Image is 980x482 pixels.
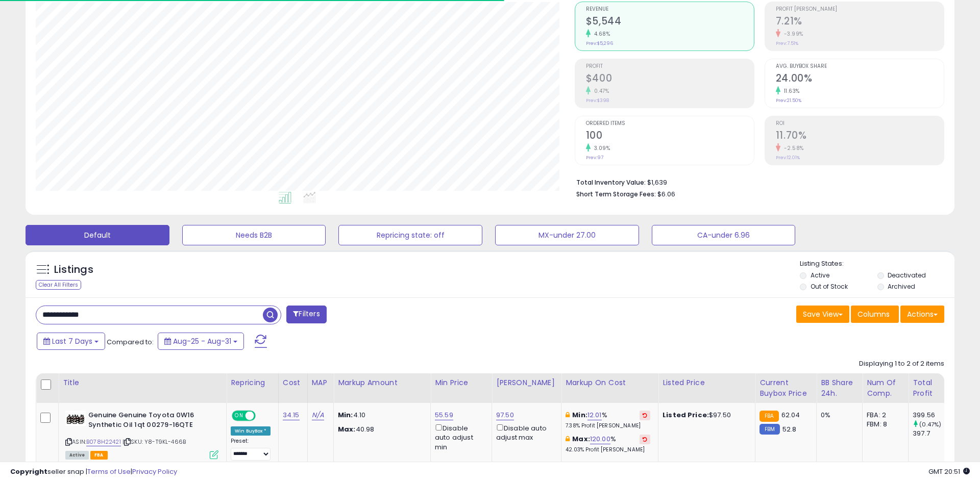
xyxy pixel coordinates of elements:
div: Preset: [231,438,271,461]
span: FBA [90,451,108,460]
img: 41Wg6f8u-pL._SL40_.jpg [65,411,86,426]
span: Revenue [586,7,754,12]
button: Columns [851,306,899,323]
small: Prev: 97 [586,155,603,161]
div: % [566,411,650,429]
div: ASIN: [65,411,218,458]
th: The percentage added to the cost of goods (COGS) that forms the calculator for Min & Max prices. [561,373,658,403]
b: Min: [572,410,587,420]
a: B078H22421 [86,438,121,446]
small: 0.47% [591,87,609,95]
span: Last 7 Days [52,336,92,346]
div: Clear All Filters [36,280,81,290]
a: Privacy Policy [132,467,177,476]
div: $97.50 [663,411,747,420]
button: Filters [286,306,326,323]
span: Profit [586,64,754,69]
span: Profit [PERSON_NAME] [776,7,944,12]
b: Max: [572,434,590,444]
span: Columns [857,309,890,319]
span: 52.8 [782,424,797,434]
a: 120.00 [590,434,610,444]
span: 62.04 [781,410,800,420]
p: 4.10 [338,411,423,420]
div: Disable auto adjust min [435,422,484,452]
label: Deactivated [888,271,926,280]
div: Displaying 1 to 2 of 2 items [859,359,944,369]
button: MX-under 27.00 [495,225,639,245]
div: 399.56 [913,411,954,420]
button: CA-under 6.96 [652,225,796,245]
strong: Copyright [10,467,47,476]
div: [PERSON_NAME] [496,377,557,388]
span: ROI [776,121,944,126]
div: Cost [283,377,303,388]
div: seller snap | | [10,467,177,477]
span: | SKU: Y8-T9KL-466B [122,438,186,446]
p: 7.38% Profit [PERSON_NAME] [566,422,650,429]
span: ON [233,412,246,420]
small: (0.47%) [919,420,941,428]
a: 55.59 [435,410,453,420]
span: 2025-09-9 20:51 GMT [928,467,970,476]
p: 42.03% Profit [PERSON_NAME] [566,446,650,453]
button: Save View [796,306,849,323]
div: BB Share 24h. [821,377,858,399]
span: Avg. Buybox Share [776,64,944,69]
b: Short Term Storage Fees: [576,190,656,198]
a: N/A [312,410,324,420]
label: Archived [888,282,915,291]
b: Listed Price: [663,410,709,420]
div: MAP [312,377,329,388]
div: 397.7 [913,429,954,438]
small: -2.58% [780,144,804,152]
div: 0% [821,411,854,420]
strong: Max: [338,424,356,434]
div: FBA: 2 [867,411,900,420]
button: Repricing state: off [338,225,482,245]
small: FBM [759,424,779,435]
a: 97.50 [496,410,514,420]
b: Genuine Genuine Toyota 0W16 Synthetic Oil 1qt 00279-16QTE [88,411,212,432]
span: Aug-25 - Aug-31 [173,336,231,346]
h2: 11.70% [776,130,944,143]
small: Prev: $398 [586,97,609,104]
p: Listing States: [800,259,954,269]
h2: $400 [586,72,754,86]
h2: $5,544 [586,15,754,29]
small: Prev: 7.51% [776,40,798,46]
li: $1,639 [576,175,937,188]
div: Disable auto adjust max [496,422,553,442]
div: Num of Comp. [867,377,904,399]
span: Ordered Items [586,121,754,126]
b: Total Inventory Value: [576,178,646,187]
h2: 100 [586,130,754,143]
label: Out of Stock [811,282,848,291]
strong: Min: [338,410,353,420]
a: 34.15 [283,410,300,420]
h5: Listings [54,263,93,277]
small: Prev: 12.01% [776,155,800,161]
button: Default [26,225,169,245]
small: 4.68% [591,30,610,38]
button: Last 7 Days [37,333,105,350]
label: Active [811,271,829,280]
a: 12.01 [587,410,602,420]
small: Prev: $5,296 [586,40,613,46]
div: Title [63,377,222,388]
a: Terms of Use [87,467,131,476]
span: All listings currently available for purchase on Amazon [65,451,89,460]
div: Listed Price [663,377,751,388]
h2: 24.00% [776,72,944,86]
button: Actions [900,306,944,323]
span: $6.06 [657,189,675,199]
small: Prev: 21.50% [776,97,801,104]
span: OFF [254,412,271,420]
h2: 7.21% [776,15,944,29]
small: 11.63% [780,87,800,95]
div: Markup on Cost [566,377,654,388]
div: Win BuyBox * [231,426,271,436]
small: 3.09% [591,144,610,152]
small: FBA [759,411,778,422]
button: Aug-25 - Aug-31 [158,333,244,350]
